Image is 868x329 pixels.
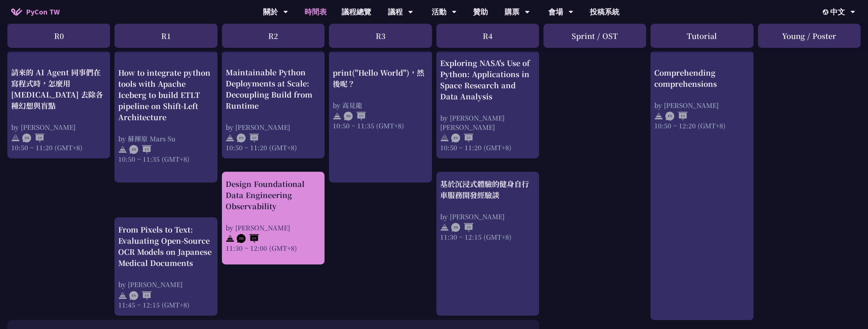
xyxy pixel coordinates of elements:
[129,145,152,154] img: ZHEN.371966e.svg
[440,223,449,232] img: svg+xml;base64,PHN2ZyB4bWxucz0iaHR0cDovL3d3dy53My5vcmcvMjAwMC9zdmciIHdpZHRoPSIyNCIgaGVpZ2h0PSIyNC...
[114,24,217,48] div: R1
[118,57,213,176] a: How to integrate python tools with Apache Iceberg to build ETLT pipeline on Shift-Left Architectu...
[226,178,321,212] div: Design Foundational Data Engineering Observability
[440,143,535,152] div: 10:50 ~ 11:20 (GMT+8)
[226,67,321,111] div: Maintainable Python Deployments at Scale: Decoupling Build from Runtime
[226,178,321,258] a: Design Foundational Data Engineering Observability by [PERSON_NAME] 11:30 ~ 12:00 (GMT+8)
[654,67,749,89] div: Comprehending comprehensions
[237,234,259,243] img: ZHEN.371966e.svg
[440,57,535,152] a: Exploring NASA's Use of Python: Applications in Space Research and Data Analysis by [PERSON_NAME]...
[237,134,259,142] img: ENEN.5a408d1.svg
[758,24,861,48] div: Young / Poster
[440,178,535,201] div: 基於沉浸式體驗的健身自行車服務開發經驗談
[226,122,321,132] div: by [PERSON_NAME]
[226,243,321,253] div: 11:30 ~ 12:00 (GMT+8)
[226,134,235,142] img: svg+xml;base64,PHN2ZyB4bWxucz0iaHR0cDovL3d3dy53My5vcmcvMjAwMC9zdmciIHdpZHRoPSIyNCIgaGVpZ2h0PSIyNC...
[118,224,213,269] div: From Pixels to Text: Evaluating Open-Source OCR Models on Japanese Medical Documents
[451,134,473,142] img: ENEN.5a408d1.svg
[22,134,44,142] img: ZHZH.38617ef.svg
[26,6,60,17] span: PyCon TW
[654,100,749,109] div: by [PERSON_NAME]
[11,122,106,132] div: by [PERSON_NAME]
[440,212,535,221] div: by [PERSON_NAME]
[4,3,67,21] a: PyCon TW
[654,57,749,314] a: Comprehending comprehensions by [PERSON_NAME] 10:50 ~ 12:20 (GMT+8)
[226,143,321,152] div: 10:50 ~ 11:20 (GMT+8)
[333,121,428,130] div: 10:50 ~ 11:35 (GMT+8)
[226,234,235,243] img: svg+xml;base64,PHN2ZyB4bWxucz0iaHR0cDovL3d3dy53My5vcmcvMjAwMC9zdmciIHdpZHRoPSIyNCIgaGVpZ2h0PSIyNC...
[543,24,646,48] div: Sprint / OST
[440,232,535,241] div: 11:30 ~ 12:15 (GMT+8)
[226,223,321,232] div: by [PERSON_NAME]
[11,134,20,142] img: svg+xml;base64,PHN2ZyB4bWxucz0iaHR0cDovL3d3dy53My5vcmcvMjAwMC9zdmciIHdpZHRoPSIyNCIgaGVpZ2h0PSIyNC...
[333,67,428,89] div: print("Hello World")，然後呢？
[440,57,535,102] div: Exploring NASA's Use of Python: Applications in Space Research and Data Analysis
[222,24,325,48] div: R2
[654,121,749,130] div: 10:50 ~ 12:20 (GMT+8)
[11,67,106,111] div: 請來的 AI Agent 同事們在寫程式時，怎麼用 [MEDICAL_DATA] 去除各種幻想與盲點
[436,24,539,48] div: R4
[333,100,428,109] div: by 高見龍
[118,154,213,163] div: 10:50 ~ 11:35 (GMT+8)
[665,112,688,121] img: ENEN.5a408d1.svg
[11,8,22,16] img: Home icon of PyCon TW 2025
[118,145,127,154] img: svg+xml;base64,PHN2ZyB4bWxucz0iaHR0cDovL3d3dy53My5vcmcvMjAwMC9zdmciIHdpZHRoPSIyNCIgaGVpZ2h0PSIyNC...
[654,112,663,121] img: svg+xml;base64,PHN2ZyB4bWxucz0iaHR0cDovL3d3dy53My5vcmcvMjAwMC9zdmciIHdpZHRoPSIyNCIgaGVpZ2h0PSIyNC...
[7,24,110,48] div: R0
[440,134,449,142] img: svg+xml;base64,PHN2ZyB4bWxucz0iaHR0cDovL3d3dy53My5vcmcvMjAwMC9zdmciIHdpZHRoPSIyNCIgaGVpZ2h0PSIyNC...
[118,224,213,309] a: From Pixels to Text: Evaluating Open-Source OCR Models on Japanese Medical Documents by [PERSON_N...
[11,143,106,152] div: 10:50 ~ 11:20 (GMT+8)
[440,113,535,132] div: by [PERSON_NAME] [PERSON_NAME]
[329,24,432,48] div: R3
[129,291,152,300] img: ENEN.5a408d1.svg
[11,57,106,152] a: 請來的 AI Agent 同事們在寫程式時，怎麼用 [MEDICAL_DATA] 去除各種幻想與盲點 by [PERSON_NAME] 10:50 ~ 11:20 (GMT+8)
[118,280,213,289] div: by [PERSON_NAME]
[440,178,535,309] a: 基於沉浸式體驗的健身自行車服務開發經驗談 by [PERSON_NAME] 11:30 ~ 12:15 (GMT+8)
[118,300,213,309] div: 11:45 ~ 12:15 (GMT+8)
[333,57,428,176] a: print("Hello World")，然後呢？ by 高見龍 10:50 ~ 11:35 (GMT+8)
[651,24,753,48] div: Tutorial
[118,291,127,300] img: svg+xml;base64,PHN2ZyB4bWxucz0iaHR0cDovL3d3dy53My5vcmcvMjAwMC9zdmciIHdpZHRoPSIyNCIgaGVpZ2h0PSIyNC...
[344,112,366,121] img: ZHEN.371966e.svg
[451,223,473,232] img: ZHZH.38617ef.svg
[118,67,213,122] div: How to integrate python tools with Apache Iceberg to build ETLT pipeline on Shift-Left Architecture
[118,134,213,143] div: by 蘇揮原 Mars Su
[226,57,321,152] a: Maintainable Python Deployments at Scale: Decoupling Build from Runtime by [PERSON_NAME] 10:50 ~ ...
[823,9,830,15] img: Locale Icon
[333,112,342,121] img: svg+xml;base64,PHN2ZyB4bWxucz0iaHR0cDovL3d3dy53My5vcmcvMjAwMC9zdmciIHdpZHRoPSIyNCIgaGVpZ2h0PSIyNC...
